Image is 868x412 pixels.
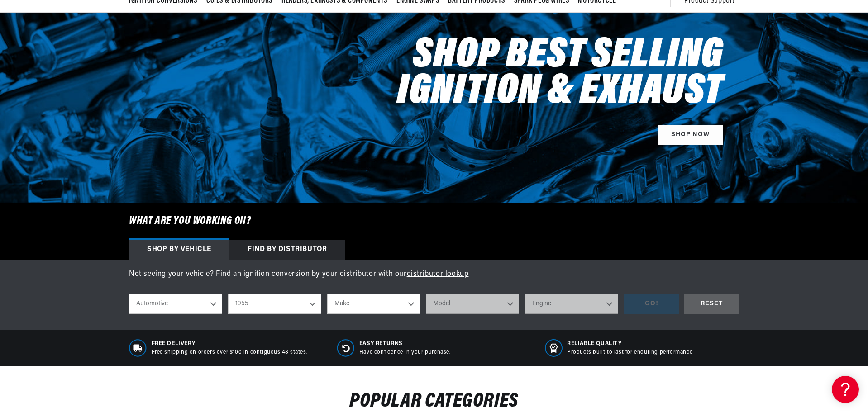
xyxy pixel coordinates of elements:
[129,240,229,260] div: Shop by vehicle
[129,393,739,410] h2: POPULAR CATEGORIES
[359,349,451,356] p: Have confidence in your purchase.
[426,294,519,314] select: Model
[407,270,469,278] a: distributor lookup
[658,125,723,145] a: SHOP NOW
[336,38,723,110] h2: Shop Best Selling Ignition & Exhaust
[152,340,308,348] span: Free Delivery
[106,203,762,239] h6: What are you working on?
[567,349,692,356] p: Products built to last for enduring performance
[525,294,618,314] select: Engine
[567,340,692,348] span: RELIABLE QUALITY
[684,294,739,314] div: RESET
[229,240,345,260] div: Find by Distributor
[152,349,308,356] p: Free shipping on orders over $100 in contiguous 48 states.
[129,269,739,280] p: Not seeing your vehicle? Find an ignition conversion by your distributor with our
[359,340,451,348] span: Easy Returns
[129,294,222,314] select: Ride Type
[228,294,321,314] select: Year
[327,294,420,314] select: Make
